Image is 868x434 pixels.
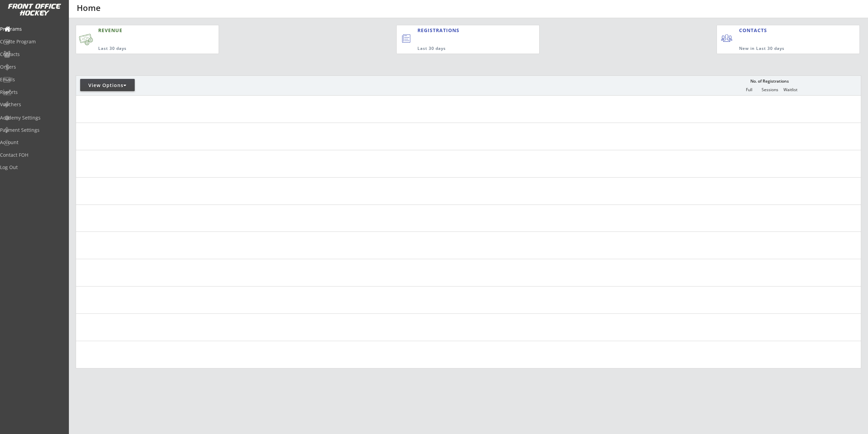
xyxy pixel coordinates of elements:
[739,27,770,34] div: CONTACTS
[780,87,800,92] div: Waitlist
[98,27,186,34] div: REVENUE
[739,46,828,52] div: New in Last 30 days
[739,87,759,92] div: Full
[417,27,507,34] div: REGISTRATIONS
[748,79,791,84] div: No. of Registrations
[80,82,135,89] div: View Options
[417,46,511,52] div: Last 30 days
[98,46,186,52] div: Last 30 days
[760,87,780,92] div: Sessions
